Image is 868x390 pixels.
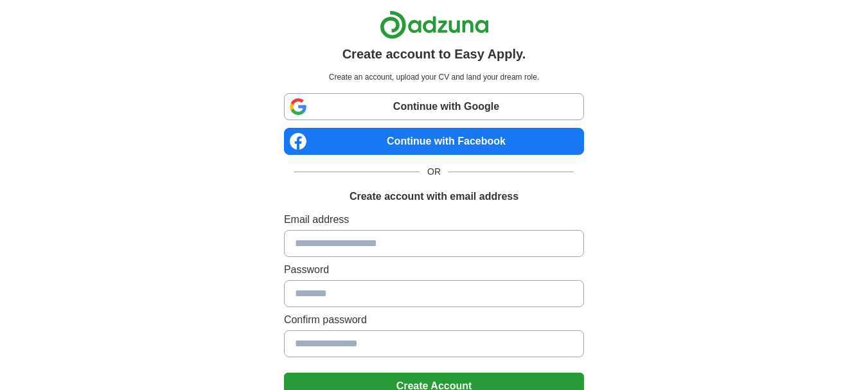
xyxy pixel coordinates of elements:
[420,165,448,179] span: OR
[284,312,584,328] label: Confirm password
[287,71,581,83] p: Create an account, upload your CV and land your dream role.
[284,212,584,227] label: Email address
[342,44,526,64] h1: Create account to Easy Apply.
[284,128,584,155] a: Continue with Facebook
[284,262,584,278] label: Password
[380,10,489,39] img: Adzuna logo
[284,93,584,120] a: Continue with Google
[350,189,518,204] h1: Create account with email address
